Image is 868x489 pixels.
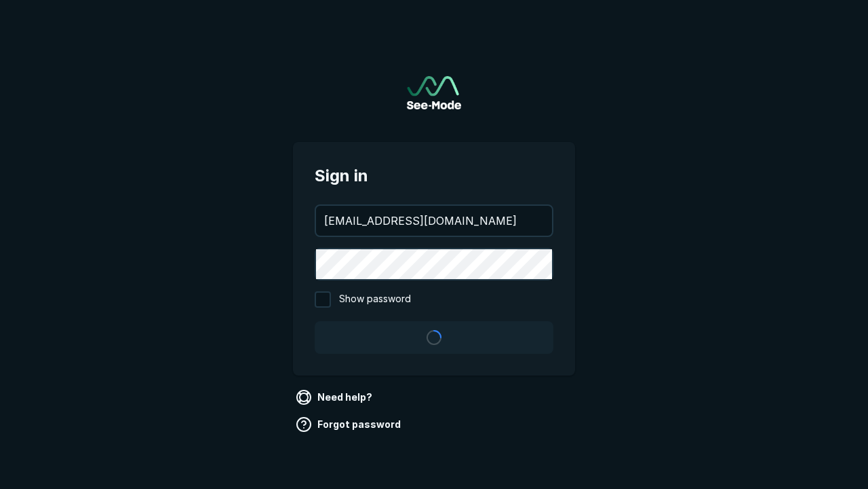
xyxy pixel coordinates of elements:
a: Need help? [293,386,378,408]
a: Go to sign in [407,76,461,109]
img: See-Mode Logo [407,76,461,109]
a: Forgot password [293,414,406,435]
span: Show password [339,291,411,308]
span: Sign in [315,164,553,188]
input: your@email.com [316,206,552,236]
